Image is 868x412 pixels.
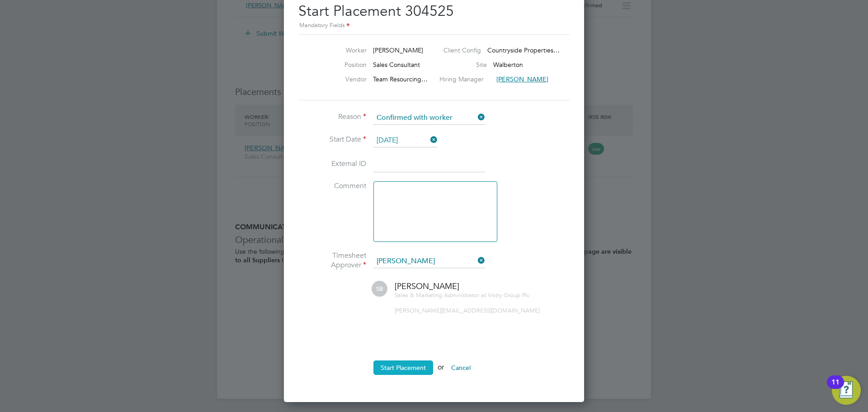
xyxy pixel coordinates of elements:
span: SB [372,281,387,297]
span: Sales Consultant [373,61,420,69]
label: Vendor [317,75,367,83]
label: Client Config [443,46,481,54]
span: Vistry Group Plc [488,291,529,299]
label: Timesheet Approver [298,251,366,270]
span: [PERSON_NAME] [496,75,548,83]
label: Position [317,61,367,69]
label: Reason [298,112,366,122]
li: or [298,360,570,384]
button: Cancel [444,360,478,375]
label: External ID [298,159,366,169]
label: Comment [298,181,366,191]
input: Select one [373,134,438,147]
label: Site [451,61,487,69]
label: Worker [317,46,367,54]
span: Countryside Properties… [487,46,560,54]
span: [PERSON_NAME][EMAIL_ADDRESS][DOMAIN_NAME] [395,307,540,314]
span: Sales & Marketing Administrator at [395,291,486,299]
label: Hiring Manager [439,75,490,83]
button: Open Resource Center, 11 new notifications [832,376,861,405]
button: Start Placement [373,360,433,375]
span: [PERSON_NAME] [395,281,459,291]
span: Walberton [493,61,523,69]
div: 11 [831,382,840,394]
label: Start Date [298,135,366,144]
span: Team Resourcing… [373,75,428,83]
input: Search for... [373,255,485,268]
input: Select one [373,111,485,125]
div: Mandatory Fields [298,21,570,31]
span: [PERSON_NAME] [373,46,423,54]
